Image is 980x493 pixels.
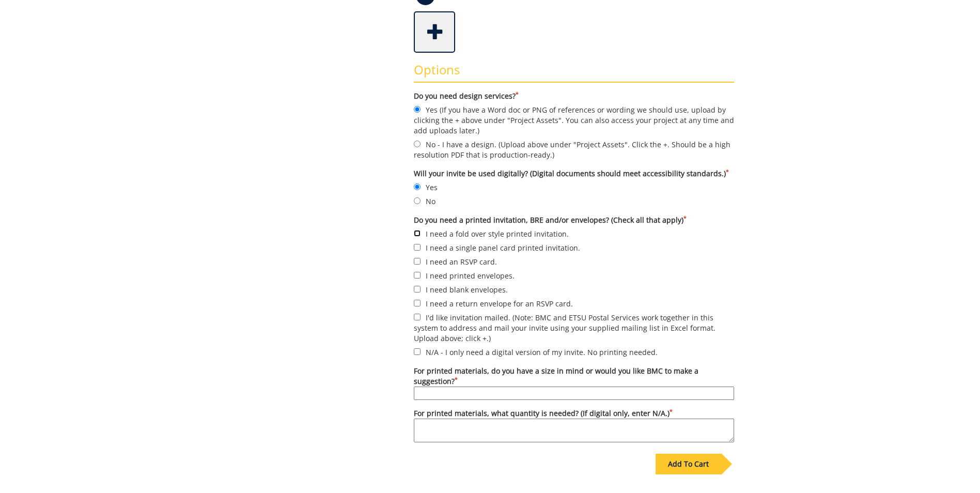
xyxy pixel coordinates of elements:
label: I need a return envelope for an RSVP card. [414,298,734,309]
label: Do you need design services? [414,91,734,101]
input: No - I have a design. (Upload above under "Project Assets". Click the +. Should be a high resolut... [414,141,421,147]
input: I need a return envelope for an RSVP card. [414,300,421,306]
label: I need an RSVP card. [414,256,734,267]
label: No [414,195,734,207]
input: N/A - I only need a digital version of my invite. No printing needed. [414,348,421,355]
label: For printed materials, do you have a size in mind or would you like BMC to make a suggestion? [414,366,734,400]
input: I need printed envelopes. [414,272,421,279]
label: I'd like invitation mailed. (Note: BMC and ETSU Postal Services work together in this system to a... [414,312,734,344]
textarea: For printed materials, what quantity is needed? (If digital only, enter N/A.)* [414,419,734,442]
label: N/A - I only need a digital version of my invite. No printing needed. [414,346,734,358]
div: Add To Cart [656,454,721,474]
label: I need a fold over style printed invitation. [414,228,734,239]
input: Yes (If you have a Word doc or PNG of references or wording we should use, upload by clicking the... [414,106,421,113]
label: Yes (If you have a Word doc or PNG of references or wording we should use, upload by clicking the... [414,104,734,136]
label: For printed materials, what quantity is needed? (If digital only, enter N/A.) [414,408,734,442]
label: I need blank envelopes. [414,284,734,295]
input: I need an RSVP card. [414,258,421,265]
label: No - I have a design. (Upload above under "Project Assets". Click the +. Should be a high resolut... [414,138,734,160]
input: Yes [414,183,421,190]
input: No [414,197,421,204]
input: For printed materials, do you have a size in mind or would you like BMC to make a suggestion?* [414,387,734,400]
label: I need printed envelopes. [414,270,734,281]
input: I need a single panel card printed invitation. [414,244,421,251]
label: Do you need a printed invitation, BRE and/or envelopes? (Check all that apply) [414,215,734,225]
label: Will your invite be used digitally? (Digital documents should meet accessibility standards.) [414,168,734,179]
input: I need blank envelopes. [414,286,421,292]
label: Yes [414,181,734,193]
input: I need a fold over style printed invitation. [414,230,421,237]
input: I'd like invitation mailed. (Note: BMC and ETSU Postal Services work together in this system to a... [414,314,421,320]
label: I need a single panel card printed invitation. [414,242,734,253]
h3: Options [414,63,734,83]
